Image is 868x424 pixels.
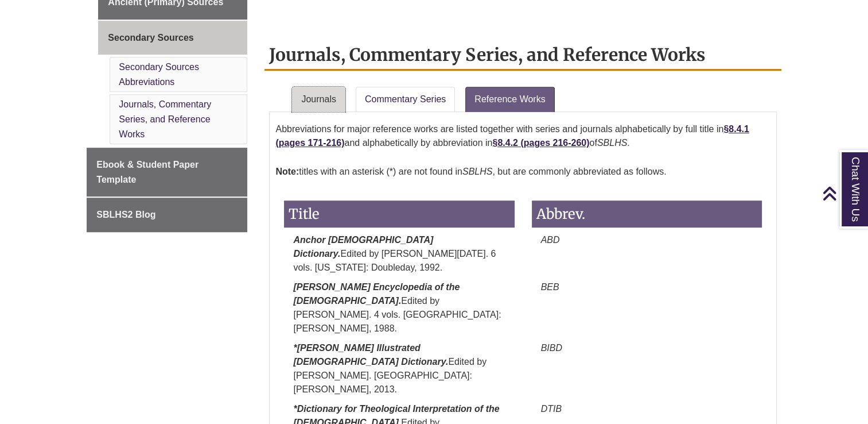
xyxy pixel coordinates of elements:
p: Edited by [PERSON_NAME]. 4 vols. [GEOGRAPHIC_DATA]: [PERSON_NAME], 1988. [284,280,514,336]
a: Secondary Sources [98,21,247,55]
strong: Note: [275,167,299,176]
em: BIBD [541,343,562,353]
em: BEB [541,282,559,292]
em: DTIB [541,404,562,414]
em: [PERSON_NAME] Encyclopedia of the [DEMOGRAPHIC_DATA]. [293,282,460,306]
a: Journals [292,87,345,112]
p: Edited by [PERSON_NAME]. [GEOGRAPHIC_DATA]: [PERSON_NAME], 2013. [284,341,514,396]
a: §8.4.1 (pages 171-216) [275,124,749,148]
a: §8.4.2 (pages 216-260) [492,138,589,148]
span: Ebook & Student Paper Template [96,160,198,184]
em: *[PERSON_NAME] Illustrated [DEMOGRAPHIC_DATA] Dictionary. [293,343,448,367]
h2: Journals, Commentary Series, and Reference Works [264,40,781,71]
p: titles with an asterisk (*) are not found in , but are commonly abbreviated as follows. [275,160,770,183]
a: Journals, Commentary Series, and Reference Works [119,99,211,138]
h3: Abbrev. [532,201,762,228]
a: Ebook & Student Paper Template [87,148,247,196]
a: Commentary Series [356,87,455,112]
a: Secondary Sources Abbreviations [119,62,199,87]
h3: Title [284,201,514,228]
em: SBLHS [462,167,492,176]
a: SBLHS2 Blog [87,198,247,232]
em: SBLHS [597,138,627,148]
a: Reference Works [465,87,554,112]
span: SBLHS2 Blog [96,210,155,219]
em: Anchor [DEMOGRAPHIC_DATA] Dictionary. [293,235,433,259]
p: Abbreviations for major reference works are listed together with series and journals alphabetical... [275,118,770,155]
em: ABD [541,235,560,245]
p: Edited by [PERSON_NAME][DATE]. 6 vols. [US_STATE]: Doubleday, 1992. [284,233,514,275]
a: Back to Top [822,186,865,201]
